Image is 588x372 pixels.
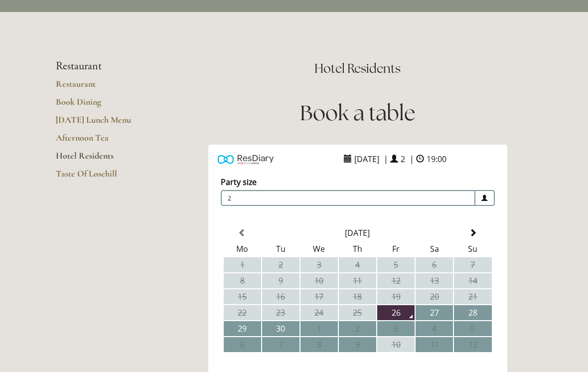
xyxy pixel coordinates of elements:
td: 15 [224,289,261,304]
th: We [300,241,338,256]
a: Hotel Residents [56,150,151,168]
td: 17 [300,289,338,304]
span: 2 [398,151,408,167]
td: 6 [416,257,453,272]
th: Fr [377,241,415,256]
td: 5 [454,321,491,336]
td: 20 [416,289,453,304]
td: 22 [224,305,261,320]
h1: Book a table [183,98,532,128]
th: Mo [224,241,261,256]
img: Powered by ResDiary [218,152,274,167]
span: 2 [221,190,475,206]
th: Select Month [262,225,453,240]
td: 27 [416,305,453,320]
td: 2 [262,257,299,272]
h2: Hotel Residents [183,60,532,77]
td: 16 [262,289,299,304]
td: 18 [339,289,376,304]
td: 2 [339,321,376,336]
td: 19 [377,289,415,304]
td: 28 [454,305,491,320]
span: Previous Month [238,229,246,237]
th: Su [454,241,491,256]
td: 8 [300,337,338,352]
td: 3 [300,257,338,272]
a: Afternoon Tea [56,132,151,150]
span: | [384,154,388,165]
li: Restaurant [56,60,151,73]
td: 7 [262,337,299,352]
td: 9 [262,273,299,288]
a: [DATE] Lunch Menu [56,114,151,132]
td: 4 [416,321,453,336]
td: 24 [300,305,338,320]
td: 8 [224,273,261,288]
a: Restaurant [56,78,151,96]
td: 26 [377,305,415,320]
span: Next Month [469,229,477,237]
td: 4 [339,257,376,272]
td: 10 [377,337,415,352]
span: | [410,154,414,165]
a: Taste Of Losehill [56,168,151,186]
td: 1 [224,257,261,272]
span: 19:00 [424,151,449,167]
th: Tu [262,241,299,256]
span: [DATE] [352,151,382,167]
td: 12 [377,273,415,288]
td: 12 [454,337,491,352]
th: Sa [416,241,453,256]
td: 6 [224,337,261,352]
td: 30 [262,321,299,336]
td: 10 [300,273,338,288]
td: 13 [416,273,453,288]
td: 29 [224,321,261,336]
label: Party size [221,177,257,187]
td: 3 [377,321,415,336]
td: 1 [300,321,338,336]
a: Book Dining [56,96,151,114]
td: 5 [377,257,415,272]
td: 23 [262,305,299,320]
td: 7 [454,257,491,272]
td: 11 [339,273,376,288]
td: 21 [454,289,491,304]
td: 25 [339,305,376,320]
td: 9 [339,337,376,352]
th: Th [339,241,376,256]
td: 11 [416,337,453,352]
td: 14 [454,273,491,288]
